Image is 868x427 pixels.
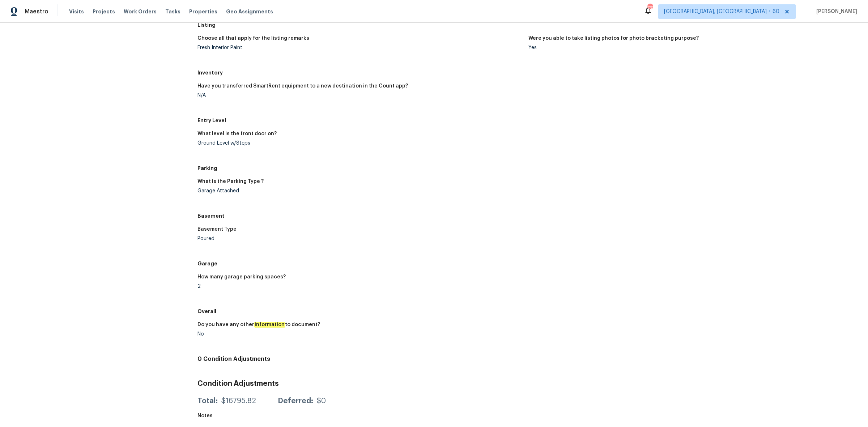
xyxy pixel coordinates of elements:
[278,397,313,405] div: Deferred:
[197,274,286,279] h5: How many garage parking spaces?
[664,8,779,15] span: [GEOGRAPHIC_DATA], [GEOGRAPHIC_DATA] + 60
[254,322,285,328] em: information
[813,8,857,15] span: [PERSON_NAME]
[124,8,157,15] span: Work Orders
[197,260,859,267] h5: Garage
[197,165,859,172] h5: Parking
[528,36,699,41] h5: Were you able to take listing photos for photo bracketing purpose?
[197,322,320,327] h5: Do you have any other to document?
[197,117,859,124] h5: Entry Level
[189,8,217,15] span: Properties
[317,397,326,405] div: $0
[197,236,523,241] div: Poured
[197,380,859,387] h3: Condition Adjustments
[197,227,237,232] h5: Basement Type
[197,397,218,405] div: Total:
[165,9,180,14] span: Tasks
[197,179,264,184] h5: What is the Parking Type ?
[197,45,523,50] div: Fresh Interior Paint
[221,397,256,405] div: $16795.82
[197,69,859,76] h5: Inventory
[25,8,48,15] span: Maestro
[197,131,277,136] h5: What level is the front door on?
[197,141,523,146] div: Ground Level w/Steps
[197,413,213,418] h5: Notes
[197,84,408,89] h5: Have you transferred SmartRent equipment to a new destination in the Count app?
[197,93,523,98] div: N/A
[69,8,84,15] span: Visits
[226,8,273,15] span: Geo Assignments
[197,188,523,193] div: Garage Attached
[197,308,859,315] h5: Overall
[93,8,115,15] span: Projects
[647,4,652,12] div: 738
[197,284,523,289] div: 2
[528,45,854,50] div: Yes
[197,212,859,219] h5: Basement
[197,355,859,363] h4: 0 Condition Adjustments
[197,21,859,29] h5: Listing
[197,36,309,41] h5: Choose all that apply for the listing remarks
[197,332,523,337] div: No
